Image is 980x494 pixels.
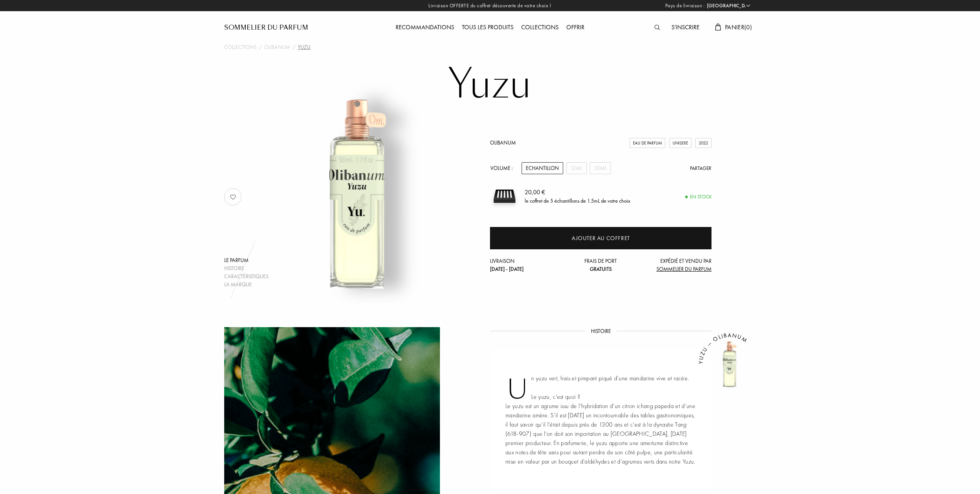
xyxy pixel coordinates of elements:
[690,165,712,172] div: Partager
[259,43,262,51] div: /
[224,272,268,281] div: Caractéristiques
[392,23,458,33] div: Recommandations
[665,2,705,10] span: Pays de livraison :
[572,234,630,243] div: Ajouter au coffret
[638,257,712,273] div: Expédié et vendu par
[525,188,630,197] div: 20,00 €
[392,23,458,31] a: Recommandations
[224,256,268,264] div: Le parfum
[490,265,524,272] span: [DATE] - [DATE]
[517,23,562,33] div: Collections
[458,23,517,31] a: Tous les produits
[525,197,630,205] div: le coffret de 5 échantillons de 1.5mL de votre choix
[264,43,290,51] a: Olibanum
[656,265,712,272] span: Sommelier du Parfum
[224,264,268,272] div: Histoire
[292,43,295,51] div: /
[490,257,564,273] div: Livraison
[629,138,665,148] div: Eau de Parfum
[745,3,751,8] img: arrow_w.png
[490,162,517,174] div: Volume :
[685,193,712,201] div: En stock
[225,189,241,205] img: no_like_p.png
[517,23,562,31] a: Collections
[262,98,453,289] img: Yuzu Olibanum
[706,341,753,387] img: Yuzu
[590,162,611,174] div: 50mL
[566,162,587,174] div: 12mL
[224,281,268,289] div: La marque
[564,257,638,273] div: Frais de port
[590,265,612,272] span: Gratuits
[654,25,660,30] img: search_icn.svg
[298,43,310,51] div: Yuzu
[725,23,752,31] span: Panier ( 0 )
[224,23,308,32] a: Sommelier du Parfum
[490,139,516,146] a: Olibanum
[695,138,712,148] div: 2022
[668,23,703,31] a: S'inscrire
[668,23,703,33] div: S'inscrire
[669,138,691,148] div: Unisexe
[297,63,683,106] h1: Yuzu
[562,23,588,31] a: Offrir
[490,349,712,491] div: Un yuzu vert, frais et pimpant piqué d’une mandarine vive et racée. Le yuzu, c'est quoi ? Le yuzu...
[562,23,588,33] div: Offrir
[715,24,721,30] img: cart.svg
[522,162,563,174] div: Echantillon
[224,43,257,51] a: Collections
[490,182,519,211] img: sample box
[458,23,517,33] div: Tous les produits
